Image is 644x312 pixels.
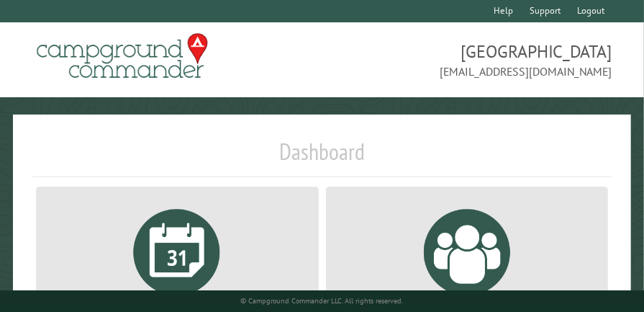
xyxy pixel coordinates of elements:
span: [GEOGRAPHIC_DATA] [EMAIL_ADDRESS][DOMAIN_NAME] [322,40,612,80]
h1: Dashboard [32,138,612,177]
img: Campground Commander [32,28,212,84]
small: © Campground Commander LLC. All rights reserved. [241,296,404,306]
